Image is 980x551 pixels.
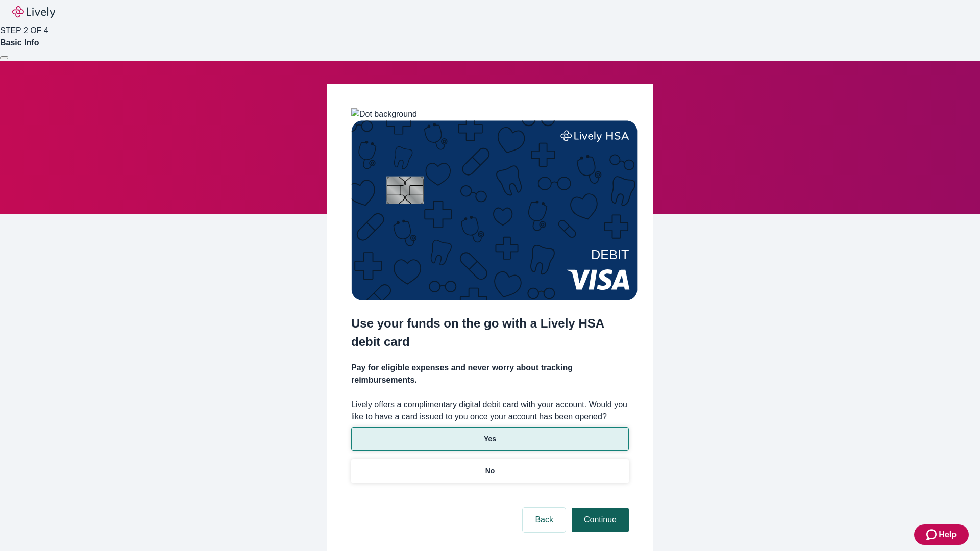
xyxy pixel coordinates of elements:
[572,508,629,532] button: Continue
[926,529,939,541] svg: Zendesk support icon
[485,466,495,477] p: No
[914,524,969,545] button: Zendesk support iconHelp
[351,459,629,483] button: No
[351,427,629,451] button: Yes
[523,508,566,532] button: Back
[351,314,629,351] h2: Use your funds on the go with a Lively HSA debit card
[351,120,638,300] img: Debit card
[484,434,496,444] p: Yes
[351,108,417,120] img: Dot background
[351,398,629,423] label: Lively offers a complimentary digital debit card with your account. Would you like to have a card...
[12,6,55,18] img: Lively
[351,362,629,386] h4: Pay for eligible expenses and never worry about tracking reimbursements.
[939,529,957,541] span: Help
